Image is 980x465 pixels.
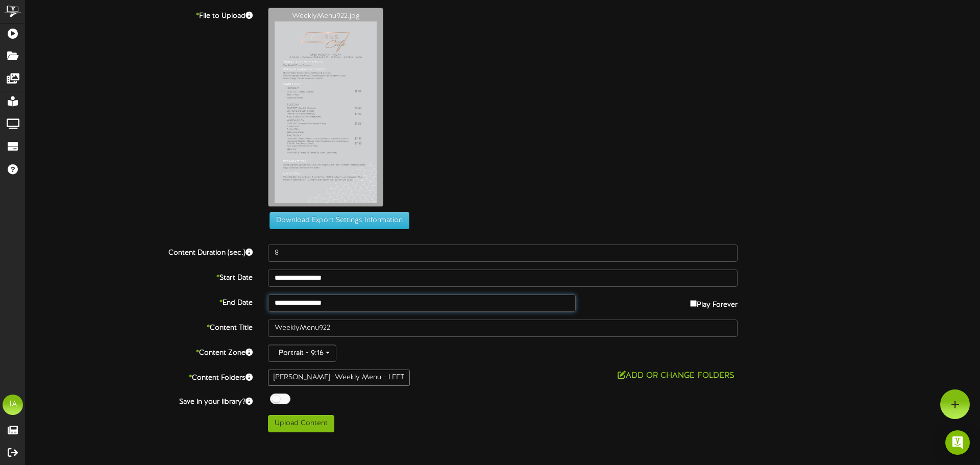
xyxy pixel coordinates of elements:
[615,370,738,382] button: Add or Change Folders
[18,370,260,383] label: Content Folders
[18,320,260,333] label: Content Title
[3,395,23,415] div: TA
[18,394,260,407] label: Save in your library?
[18,345,260,358] label: Content Zone
[264,216,409,224] a: Download Export Settings Information
[268,370,410,386] div: [PERSON_NAME] -Weekly Menu - LEFT
[268,320,738,337] input: Title of this Content
[945,430,970,455] div: Open Intercom Messenger
[269,212,409,229] button: Download Export Settings Information
[268,415,334,432] button: Upload Content
[690,300,697,307] input: Play Forever
[18,270,260,283] label: Start Date
[268,345,336,362] button: Portrait - 9:16
[18,244,260,258] label: Content Duration (sec.)
[18,295,260,308] label: End Date
[18,8,260,21] label: File to Upload
[690,295,738,310] label: Play Forever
